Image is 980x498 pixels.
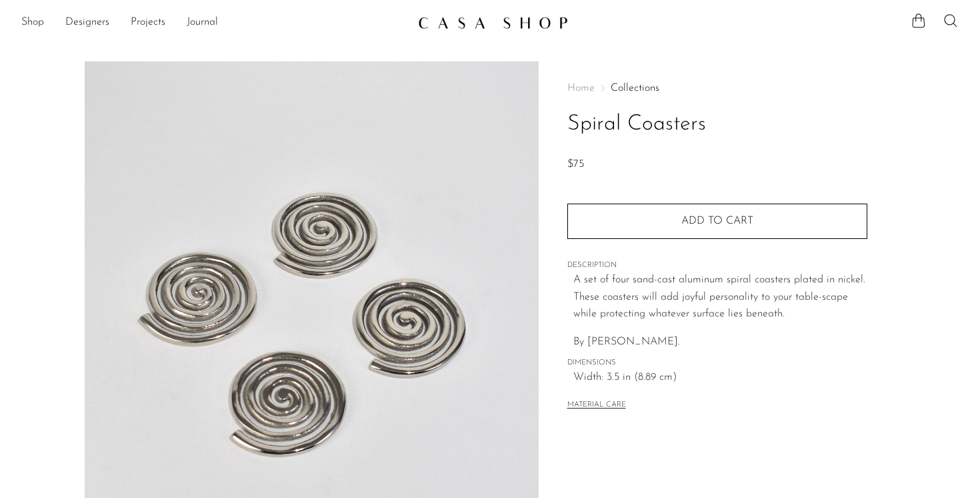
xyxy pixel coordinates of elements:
a: Designers [65,14,109,31]
a: Projects [131,14,165,31]
button: Add to cart [567,204,867,238]
span: Width: 3.5 in (8.89 cm) [573,369,867,387]
span: $75 [567,159,584,170]
h1: Spiral Coasters [567,107,867,142]
span: Add to cart [681,216,753,226]
span: DESCRIPTION [567,260,867,272]
nav: Breadcrumbs [567,83,867,93]
a: Shop [21,14,44,31]
button: MATERIAL CARE [567,401,626,411]
span: By [PERSON_NAME]. [573,336,680,347]
span: Home [567,83,595,93]
a: Collections [611,83,659,93]
span: DIMENSIONS [567,357,867,369]
ul: NEW HEADER MENU [21,11,407,34]
nav: Desktop navigation [21,11,407,34]
a: Journal [187,14,218,31]
span: A set of four sand-cast aluminum spiral coasters plated in nickel. These coasters will add joyful... [573,274,865,319]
